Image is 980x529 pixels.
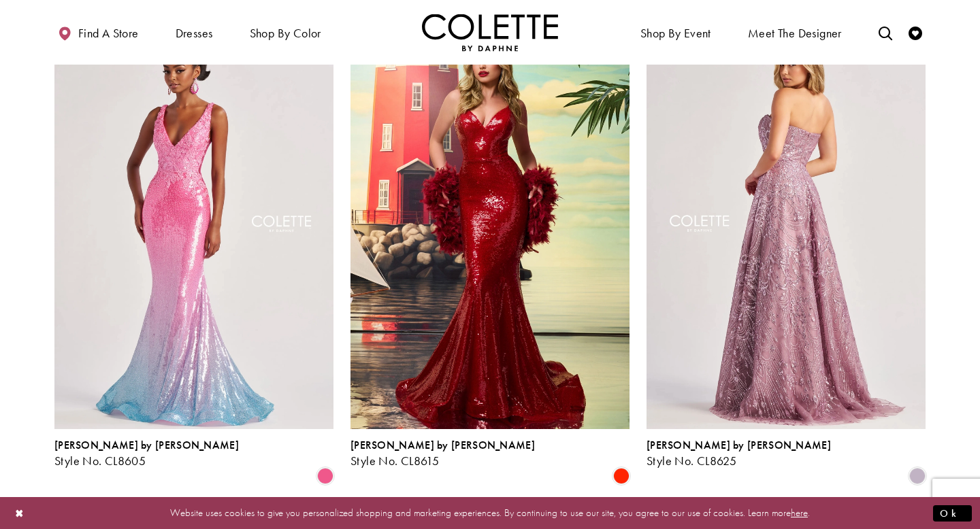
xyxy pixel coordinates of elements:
a: Visit Colette by Daphne Style No. CL8625 Page [647,23,926,428]
a: here [791,506,808,519]
span: Style No. CL8625 [647,453,736,468]
span: [PERSON_NAME] by [PERSON_NAME] [54,438,239,452]
a: Visit Colette by Daphne Style No. CL8615 Page [350,23,630,428]
span: Dresses [172,14,216,51]
img: Colette by Daphne [422,14,558,51]
div: Colette by Daphne Style No. CL8615 [350,439,535,468]
span: Dresses [176,27,213,40]
span: Find a store [78,27,139,40]
span: Shop by color [246,14,325,51]
span: [PERSON_NAME] by [PERSON_NAME] [647,438,831,452]
span: Shop by color [250,27,321,40]
span: Style No. CL8615 [350,453,439,468]
span: Shop By Event [640,27,711,40]
div: Colette by Daphne Style No. CL8625 [647,439,831,468]
a: Visit Home Page [422,14,558,51]
a: Check Wishlist [905,14,926,51]
i: Pink Ombre [317,468,333,484]
a: Toggle search [875,14,896,51]
span: Style No. CL8605 [54,453,146,468]
a: Find a store [54,14,142,51]
span: [PERSON_NAME] by [PERSON_NAME] [350,438,535,452]
p: Website uses cookies to give you personalized shopping and marketing experiences. By continuing t... [98,504,882,522]
button: Close Dialog [8,501,31,525]
i: Scarlet [613,468,630,484]
a: Visit Colette by Daphne Style No. CL8605 Page [54,23,333,428]
a: Meet the designer [745,14,845,51]
button: Submit Dialog [933,505,972,522]
i: Heather [909,468,926,484]
div: Colette by Daphne Style No. CL8605 [54,439,239,468]
span: Meet the designer [748,27,842,40]
span: Shop By Event [637,14,715,51]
